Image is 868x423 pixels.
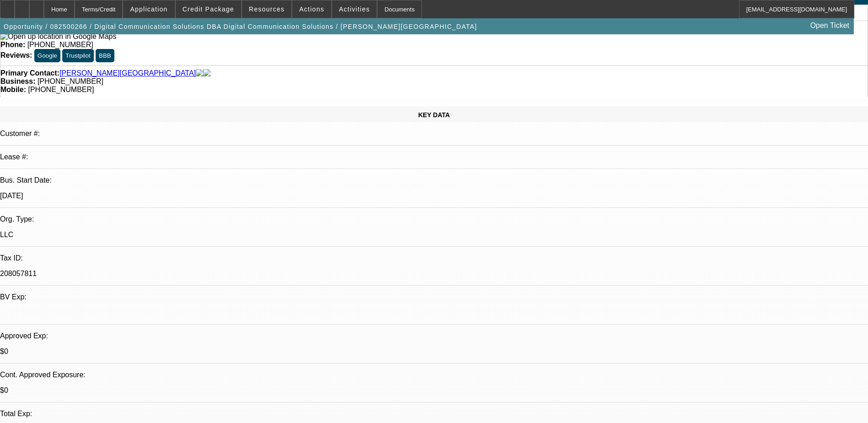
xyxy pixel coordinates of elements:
span: KEY DATA [418,111,450,119]
a: Open Ticket [807,18,853,33]
span: Resources [249,5,285,13]
span: [PHONE_NUMBER] [38,77,103,85]
span: Credit Package [183,5,234,13]
strong: Business: [0,77,35,85]
button: Google [34,49,60,62]
button: Activities [332,0,377,18]
button: BBB [96,49,114,62]
img: linkedin-icon.png [203,69,210,77]
button: Actions [292,0,331,18]
strong: Primary Contact: [0,69,59,77]
strong: Phone: [0,41,25,49]
button: Application [123,0,174,18]
strong: Reviews: [0,51,32,59]
strong: Mobile: [0,86,26,93]
span: Application [130,5,167,13]
button: Credit Package [176,0,241,18]
button: Resources [242,0,291,18]
a: View Google Maps [0,33,116,40]
span: Opportunity / 082500266 / Digital Communication Solutions DBA Digital Communication Solutions / [... [4,23,477,30]
span: [PHONE_NUMBER] [27,41,93,49]
span: Actions [299,5,324,13]
span: Activities [339,5,370,13]
a: [PERSON_NAME][GEOGRAPHIC_DATA] [59,69,196,77]
button: Trustpilot [62,49,93,62]
img: facebook-icon.png [196,69,203,77]
span: [PHONE_NUMBER] [28,86,94,93]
